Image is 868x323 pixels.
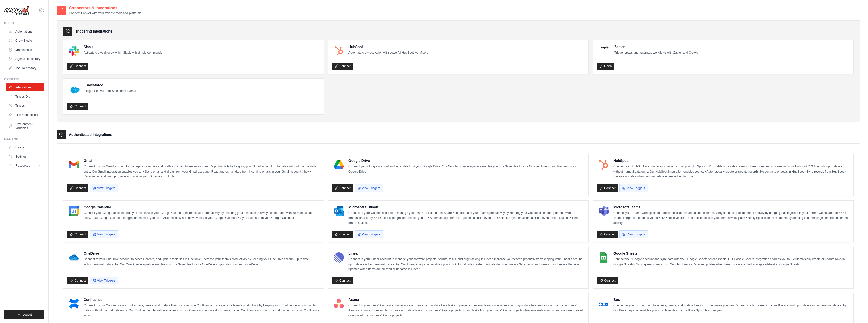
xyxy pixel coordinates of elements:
p: Trigger crews and automate workflows with Zapier and CrewAI [614,50,699,55]
span: Logout [23,313,32,317]
p: Connect your Google account and sync events with your Google Calendar. Increase your productivity... [84,211,320,221]
img: Zapier Logo [599,46,610,49]
a: Connect [332,231,353,238]
a: LLM Connections [6,111,44,119]
button: View Triggers [619,184,648,192]
a: Crew Studio [6,37,44,45]
h4: Google Sheets [613,251,849,256]
p: Connect to your Gmail account to manage your emails and drafts in Gmail. Increase your team’s pro... [84,164,320,179]
p: Activate crews directly within Slack with simple commands [84,50,162,55]
span: Resources [15,164,30,168]
p: Connect CrewAI with your favorite tools and platforms [69,11,141,15]
img: Google Calendar Logo [69,206,79,216]
button: View Triggers [355,184,383,192]
h4: Linear [348,251,584,256]
a: Agents Repository [6,55,44,63]
h4: HubSpot [348,44,428,49]
h4: Slack [84,44,162,49]
a: Connect [67,63,88,70]
a: Tool Repository [6,64,44,72]
p: Connect to your Confluence account access, create, and update their documents in Confluence. Incr... [84,303,320,318]
h4: Asana [348,297,584,302]
p: Trigger crews from Salesforce events [86,89,136,94]
img: Microsoft Outlook Logo [334,206,344,216]
h4: Microsoft Outlook [348,205,584,210]
div: Manage [4,137,44,141]
a: Settings [6,152,44,161]
img: Google Sheets Logo [599,252,609,263]
img: Logo [4,6,29,16]
button: View Triggers [90,277,118,284]
h4: Gmail [84,158,320,163]
a: Connect [597,184,618,192]
h4: Google Drive [348,158,584,163]
img: OneDrive Logo [69,252,79,263]
img: Salesforce Logo [69,84,81,96]
h4: Salesforce [86,83,136,88]
img: Linear Logo [334,252,344,263]
h3: Authenticated Integrations [69,132,112,137]
img: Slack Logo [69,46,79,56]
img: Google Drive Logo [334,160,344,170]
a: Open [597,63,614,70]
p: Connect to your Outlook account to manage your mail and calendar in SharePoint. Increase your tea... [348,211,584,226]
h4: Confluence [84,297,320,302]
img: Asana Logo [334,299,344,309]
div: Build [4,21,44,25]
h4: Zapier [614,44,699,49]
p: Connect your Google account and sync data with your Google Sheets spreadsheets. Our Google Sheets... [613,257,849,267]
a: Connect [67,277,88,284]
a: Connect [597,231,618,238]
a: Connect [67,103,88,110]
a: Connect [67,184,88,192]
button: View Triggers [355,230,383,238]
img: Confluence Logo [69,299,79,309]
a: Connect [67,231,88,238]
button: View Triggers [90,184,118,192]
button: View Triggers [619,230,648,238]
p: Connect your Google account and sync files from your Google Drive. Our Google Drive integration e... [348,164,584,174]
button: Resources [6,162,44,170]
a: Integrations [6,83,44,91]
h4: Box [613,297,849,302]
p: Connect your Teams workspace to receive notifications and alerts in Teams. Stay connected to impo... [613,211,849,226]
div: Operate [4,77,44,81]
a: Connect [332,63,353,70]
p: Connect to your Linear account to manage your software projects, sprints, tasks, and bug tracking... [348,257,584,272]
img: Microsoft Teams Logo [599,206,609,216]
h4: OneDrive [84,251,320,256]
img: HubSpot Logo [334,46,344,56]
p: Automate crew activation with powerful HubSpot workflows [348,50,428,55]
a: Environment Variables [6,120,44,132]
img: Box Logo [599,299,609,309]
h3: Triggering Integrations [75,29,112,34]
h4: Microsoft Teams [613,205,849,210]
a: Usage [6,143,44,151]
a: Marketplace [6,46,44,54]
button: View Triggers [90,230,118,238]
p: Connect your HubSpot account to sync records from your HubSpot CRM. Enable your sales team to clo... [613,164,849,179]
a: Connect [332,277,353,284]
h4: Google Calendar [84,205,320,210]
h4: HubSpot [613,158,849,163]
button: Logout [4,310,44,319]
img: HubSpot Logo [599,160,609,170]
p: Connect to your OneDrive account to access, create, and update their files in OneDrive. Increase ... [84,257,320,267]
a: Connect [597,277,618,284]
h2: Connectors & Integrations [69,5,141,11]
a: Traces [6,102,44,110]
a: Connect [332,184,353,192]
a: Traces Old [6,93,44,101]
p: Connect to your users’ Asana account to access, create, and update their tasks or projects in Asa... [348,303,584,318]
p: Connect to your Box account to access, create, and update files in Box. Increase your team’s prod... [613,303,849,313]
a: Automations [6,27,44,36]
img: Gmail Logo [69,160,79,170]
